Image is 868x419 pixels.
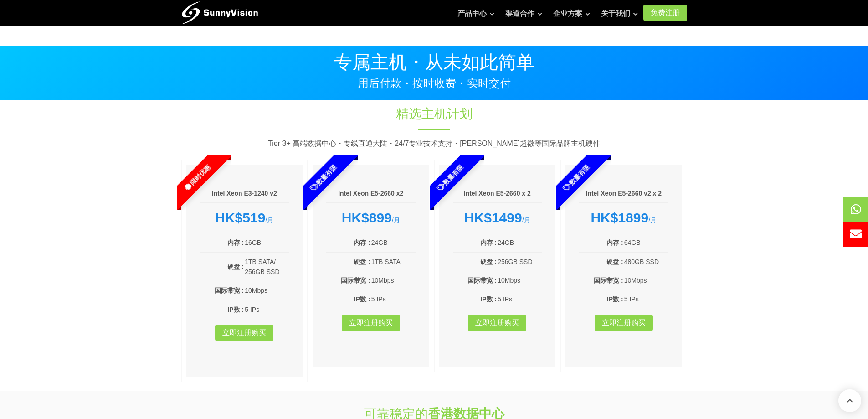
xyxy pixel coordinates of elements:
[607,295,623,303] b: IP数 :
[227,306,244,313] b: IP数 :
[591,210,648,225] strong: HK$1899
[200,210,289,226] div: /月
[601,5,638,23] a: 关于我们
[553,5,590,23] a: 企业方案
[371,256,416,267] td: 1TB SATA
[624,256,668,267] td: 480GB SSD
[282,105,586,123] h1: 精选主机计划
[181,78,687,89] p: 用后付款・按时收费・实时交付
[215,287,244,294] b: 国际带宽 :
[624,294,668,305] td: 5 IPs
[594,277,623,284] b: 国际带宽 :
[371,275,416,286] td: 10Mbps
[497,237,542,248] td: 24GB
[457,5,494,23] a: 产品中心
[480,239,497,246] b: 内存 :
[342,210,392,225] strong: HK$899
[624,237,668,248] td: 64GB
[159,140,235,216] span: 限时优惠
[181,138,687,150] p: Tier 3+ 高端数据中心・专线直通大陆・24/7专业技术支持・[PERSON_NAME]超微等国际品牌主机硬件
[371,294,416,305] td: 5 IPs
[497,275,542,286] td: 10Mbps
[354,258,370,265] b: 硬盘 :
[215,210,265,225] strong: HK$519
[453,189,542,198] h6: Intel Xeon E5-2660 x 2
[244,256,289,278] td: 1TB SATA/ 256GB SSD
[468,315,526,331] a: 立即注册购买
[341,277,370,284] b: 国际带宽 :
[354,239,370,246] b: 内存 :
[200,189,289,198] h6: Intel Xeon E3-1240 v2
[244,285,289,296] td: 10Mbps
[215,325,273,341] a: 立即注册购买
[480,295,497,303] b: IP数 :
[285,140,362,216] span: 数量有限
[579,210,668,226] div: /月
[227,263,244,270] b: 硬盘 :
[354,295,370,303] b: IP数 :
[595,315,653,331] a: 立即注册购买
[326,189,416,198] h6: Intel Xeon E5-2660 x2
[497,256,542,267] td: 256GB SSD
[326,210,416,226] div: /月
[497,294,542,305] td: 5 IPs
[624,275,668,286] td: 10Mbps
[606,258,623,265] b: 硬盘 :
[606,239,623,246] b: 内存 :
[579,189,668,198] h6: Intel Xeon E5-2660 v2 x 2
[453,210,542,226] div: /月
[467,277,497,284] b: 国际带宽 :
[464,210,522,225] strong: HK$1499
[181,53,687,71] p: 专属主机・从未如此简单
[538,140,615,216] span: 数量有限
[643,5,687,21] a: 免费注册
[411,140,488,216] span: 数量有限
[505,5,542,23] a: 渠道合作
[227,239,244,246] b: 内存 :
[480,258,497,265] b: 硬盘 :
[371,237,416,248] td: 24GB
[244,304,289,315] td: 5 IPs
[342,315,400,331] a: 立即注册购买
[244,237,289,248] td: 16GB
